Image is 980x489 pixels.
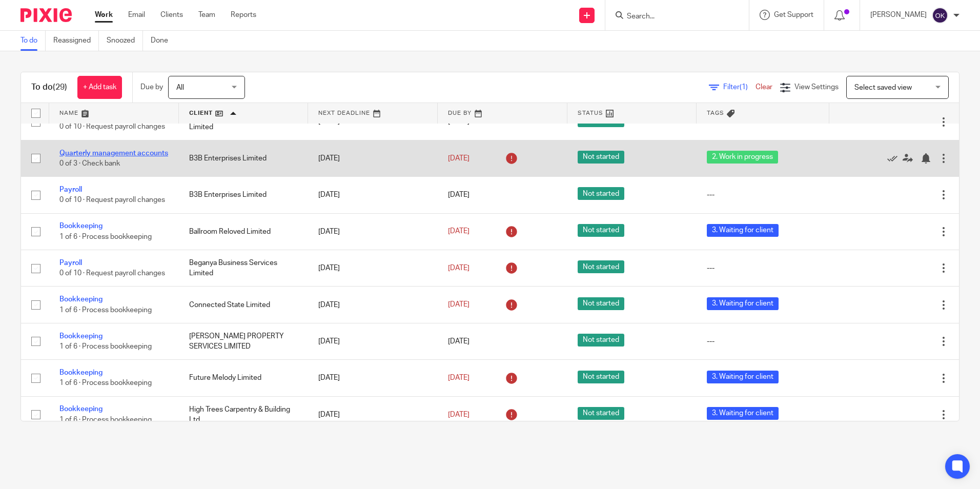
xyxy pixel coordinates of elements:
span: Not started [578,151,624,164]
a: Team [198,10,215,20]
a: Quarterly management accounts [59,150,168,157]
td: B3B Enterprises Limited [179,177,309,213]
td: [DATE] [308,396,438,433]
span: 1 of 6 · Process bookkeeping [59,343,152,350]
a: Reports [231,10,256,20]
td: High Trees Carpentry & Building Ltd [179,396,309,433]
a: Payroll [59,186,82,193]
span: [DATE] [448,264,469,272]
div: --- [707,336,819,347]
a: Reassigned [53,31,99,51]
span: Not started [578,187,624,200]
p: Due by [140,82,163,92]
h1: To do [31,82,67,93]
img: svg%3E [932,7,948,24]
a: Bookkeeping [59,369,103,376]
span: 3. Waiting for client [707,297,779,310]
td: Ballroom Reloved Limited [179,213,309,250]
span: [DATE] [448,155,469,162]
a: Work [95,10,113,20]
span: [DATE] [448,191,469,198]
td: [DATE] [308,140,438,176]
p: [PERSON_NAME] [870,10,927,20]
span: 1 of 6 · Process bookkeeping [59,233,152,240]
span: 1 of 6 · Process bookkeeping [59,307,152,314]
a: Email [128,10,145,20]
a: Mark as done [887,153,903,164]
span: [DATE] [448,338,469,345]
span: Not started [578,334,624,347]
td: Future Melody Limited [179,360,309,396]
div: --- [707,190,819,200]
a: Bookkeeping [59,333,103,340]
a: Done [151,31,176,51]
span: 3. Waiting for client [707,224,779,237]
span: [DATE] [448,411,469,418]
a: Bookkeeping [59,296,103,303]
span: 3. Waiting for client [707,407,779,420]
td: [DATE] [308,213,438,250]
td: [DATE] [308,287,438,323]
span: (1) [740,84,748,91]
span: Not started [578,371,624,383]
span: Get Support [774,11,813,18]
span: [DATE] [448,301,469,308]
a: Clients [160,10,183,20]
td: [DATE] [308,250,438,287]
span: 1 of 6 · Process bookkeeping [59,380,152,387]
span: 0 of 10 · Request payroll changes [59,270,165,277]
a: Bookkeeping [59,222,103,230]
span: Not started [578,224,624,237]
a: Payroll [59,259,82,267]
span: View Settings [794,84,839,91]
td: [DATE] [308,323,438,359]
span: Tags [707,110,724,116]
td: Beganya Business Services Limited [179,250,309,287]
span: 1 of 6 · Process bookkeeping [59,416,152,423]
span: Filter [723,84,756,91]
td: Connected State Limited [179,287,309,323]
a: Bookkeeping [59,405,103,413]
td: B3B Enterprises Limited [179,140,309,176]
span: [DATE] [448,228,469,235]
span: Not started [578,297,624,310]
span: (29) [53,83,67,91]
span: 0 of 3 · Check bank [59,160,120,167]
a: To do [21,31,46,51]
a: Snoozed [107,31,143,51]
td: [DATE] [308,360,438,396]
div: --- [707,263,819,273]
a: Clear [756,84,772,91]
a: + Add task [77,76,122,99]
input: Search [626,12,718,22]
span: All [176,84,184,91]
span: 3. Waiting for client [707,371,779,383]
span: [DATE] [448,374,469,381]
span: 0 of 10 · Request payroll changes [59,124,165,131]
span: Select saved view [854,84,912,91]
span: Not started [578,260,624,273]
span: 2. Work in progress [707,151,778,164]
img: Pixie [21,8,72,22]
td: [DATE] [308,177,438,213]
span: Not started [578,407,624,420]
td: [PERSON_NAME] PROPERTY SERVICES LIMITED [179,323,309,359]
span: 0 of 10 · Request payroll changes [59,197,165,204]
